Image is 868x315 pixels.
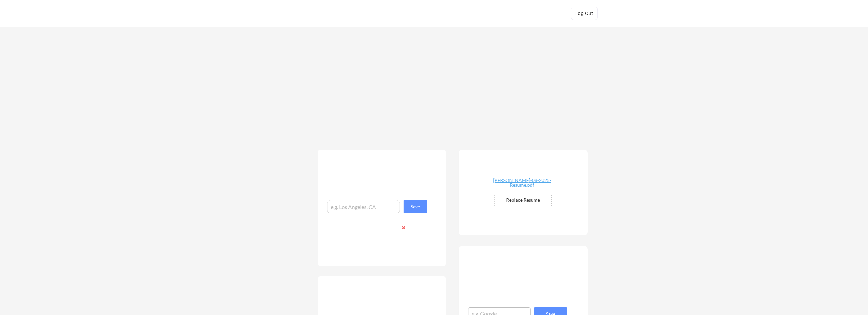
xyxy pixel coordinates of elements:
[482,178,562,187] div: [PERSON_NAME]-08-2025-Resume.pdf
[482,178,562,188] a: [PERSON_NAME]-08-2025-Resume.pdf
[571,7,598,20] button: Log Out
[327,200,400,213] input: e.g. Los Angeles, CA
[404,200,427,213] button: Save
